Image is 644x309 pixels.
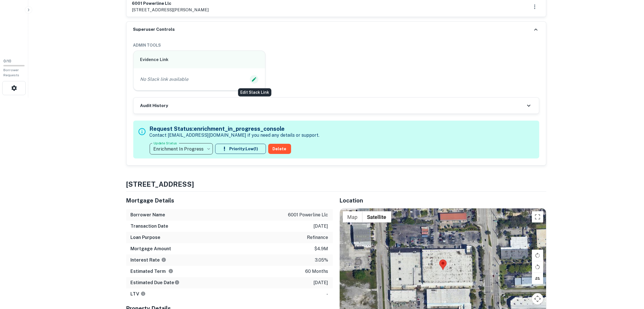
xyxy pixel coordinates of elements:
[161,257,166,262] svg: The interest rates displayed on the website are for informational purposes only and may be report...
[532,211,543,223] button: Toggle fullscreen view
[616,264,644,291] iframe: Chat Widget
[150,125,320,133] h5: Request Status: enrichment_in_progress_console
[215,144,266,154] button: Priority:Low(1)
[131,291,146,297] h6: LTV
[168,269,173,274] svg: Term is based on a standard schedule for this type of loan.
[140,76,189,83] p: No Slack link available
[250,75,258,84] button: Edit Slack Link
[154,141,177,145] label: Update Status
[141,291,146,296] svg: LTVs displayed on the website are for informational purposes only and may be reported incorrectly...
[126,196,333,205] h5: Mortgage Details
[150,132,320,139] p: Contact [EMAIL_ADDRESS][DOMAIN_NAME] if you need any details or support.
[307,234,328,241] p: refinance
[133,42,539,48] h6: ADMIN TOOLS
[340,196,546,205] h5: Location
[532,273,543,284] button: Tilt map
[3,59,11,63] span: 0 / 10
[131,257,166,264] h6: Interest Rate
[131,223,169,230] h6: Transaction Date
[305,268,328,275] p: 60 months
[327,291,328,297] p: -
[140,56,259,63] h6: Evidence Link
[131,279,180,286] h6: Estimated Due Date
[314,223,328,230] p: [DATE]
[131,234,161,241] h6: Loan Purpose
[131,212,165,218] h6: Borrower Name
[315,257,328,264] p: 3.05%
[174,280,180,285] svg: Estimate is based on a standard schedule for this type of loan.
[131,268,173,275] h6: Estimated Term
[238,88,271,97] div: Edit Slack Link
[132,6,209,13] p: [STREET_ADDRESS][PERSON_NAME]
[314,279,328,286] p: [DATE]
[131,245,171,252] h6: Mortgage Amount
[315,245,328,252] p: $4.9m
[150,141,213,157] div: Enrichment In Progress
[532,261,543,273] button: Rotate map counterclockwise
[532,250,543,261] button: Rotate map clockwise
[132,0,209,7] h6: 6001 powerline llc
[532,293,543,304] button: Map camera controls
[126,179,546,189] h4: [STREET_ADDRESS]
[133,26,175,33] h6: Superuser Controls
[363,211,391,223] button: Show satellite imagery
[268,144,291,154] button: Delete
[140,103,168,109] h6: Audit History
[343,211,363,223] button: Show street map
[288,212,328,218] p: 6001 powerline llc
[3,68,19,77] span: Borrower Requests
